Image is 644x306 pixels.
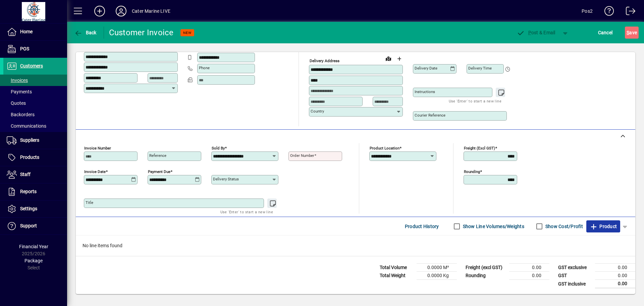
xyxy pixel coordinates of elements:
[24,258,43,263] span: Package
[627,27,637,38] span: ave
[149,153,166,158] mat-label: Reference
[462,223,524,230] label: Show Line Volumes/Weights
[590,221,617,232] span: Product
[86,200,93,205] mat-label: Title
[3,24,67,40] a: Home
[132,6,170,16] div: Cater Marine LIVE
[110,5,132,17] button: Profile
[509,264,549,272] td: 0.00
[555,272,595,280] td: GST
[290,153,314,158] mat-label: Order number
[3,109,67,120] a: Backorders
[183,31,192,35] span: NEW
[20,46,29,51] span: POS
[109,27,174,38] div: Customer Invoice
[3,183,67,200] a: Reports
[394,53,405,64] button: Choose address
[595,264,635,272] td: 0.00
[625,27,639,39] button: Save
[20,189,37,194] span: Reports
[20,29,33,34] span: Home
[3,75,67,86] a: Invoices
[84,169,106,174] mat-label: Invoice date
[598,27,613,38] span: Cancel
[3,86,67,97] a: Payments
[3,166,67,183] a: Staff
[3,132,67,149] a: Suppliers
[3,97,67,109] a: Quotes
[586,220,620,232] button: Product
[7,89,32,94] span: Payments
[84,146,111,150] mat-label: Invoice number
[20,206,37,211] span: Settings
[376,272,417,280] td: Total Weight
[3,149,67,166] a: Products
[415,66,437,71] mat-label: Delivery date
[596,27,614,39] button: Cancel
[7,78,28,83] span: Invoices
[20,223,37,228] span: Support
[517,30,555,35] span: ost & Email
[7,100,26,106] span: Quotes
[462,272,509,280] td: Rounding
[7,123,46,129] span: Communications
[3,218,67,234] a: Support
[415,89,435,94] mat-label: Instructions
[415,113,445,118] mat-label: Courier Reference
[199,65,210,70] mat-label: Phone
[19,244,48,249] span: Financial Year
[67,27,104,39] app-page-header-button: Back
[509,272,549,280] td: 0.00
[528,30,531,35] span: P
[544,223,583,230] label: Show Cost/Profit
[417,272,457,280] td: 0.0000 Kg
[627,30,629,35] span: S
[555,280,595,288] td: GST inclusive
[555,264,595,272] td: GST exclusive
[20,137,39,143] span: Suppliers
[464,169,480,174] mat-label: Rounding
[148,169,170,174] mat-label: Payment due
[449,97,501,105] mat-hint: Use 'Enter' to start a new line
[462,264,509,272] td: Freight (excl GST)
[370,146,399,150] mat-label: Product location
[76,235,635,256] div: No line items found
[405,221,439,232] span: Product History
[513,27,559,39] button: Post & Email
[220,208,273,216] mat-hint: Use 'Enter' to start a new line
[383,53,394,64] a: View on map
[20,172,31,177] span: Staff
[595,280,635,288] td: 0.00
[376,264,417,272] td: Total Volume
[595,272,635,280] td: 0.00
[621,1,636,23] a: Logout
[72,27,98,39] button: Back
[7,112,35,117] span: Backorders
[74,30,97,35] span: Back
[582,6,593,16] div: Pos2
[599,1,614,23] a: Knowledge Base
[213,177,239,181] mat-label: Delivery status
[3,41,67,57] a: POS
[20,155,39,160] span: Products
[311,109,324,114] mat-label: Country
[468,66,492,71] mat-label: Delivery time
[20,63,43,69] span: Customers
[464,146,495,150] mat-label: Freight (excl GST)
[89,5,110,17] button: Add
[402,220,442,232] button: Product History
[3,201,67,217] a: Settings
[417,264,457,272] td: 0.0000 M³
[3,120,67,132] a: Communications
[212,146,225,150] mat-label: Sold by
